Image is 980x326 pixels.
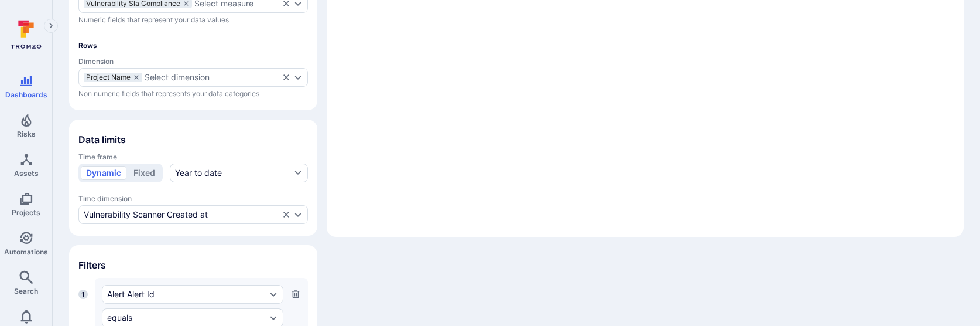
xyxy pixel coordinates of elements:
[86,74,131,81] span: Project Name
[14,287,38,296] span: Search
[293,73,303,82] button: Expand dropdown
[78,259,308,271] span: Filters
[81,166,126,180] button: Dynamic
[170,164,308,182] button: Year to date
[175,167,222,179] div: Year to date
[12,208,40,217] span: Projects
[14,169,39,178] span: Assets
[107,313,132,322] div: equals
[5,90,47,99] span: Dashboards
[84,210,279,219] button: Vulnerability Scanner Created at
[78,89,308,99] span: Non numeric fields that represents your data categories
[107,313,266,322] button: equals
[107,290,266,299] button: Alert Alert Id
[78,41,308,50] span: Rows
[4,247,48,256] span: Automations
[84,73,142,82] div: Project Name
[78,194,308,203] span: Time dimension
[44,19,58,33] button: Expand navigation menu
[269,313,278,322] button: Expand dropdown
[78,290,88,299] span: 1
[145,73,210,82] div: Select dimension
[84,210,208,219] div: Vulnerability Scanner Created at
[128,166,160,180] button: Fixed
[78,152,308,161] span: Time frame
[282,73,291,82] button: Clear selection
[293,210,303,219] button: Expand dropdown
[269,290,278,299] button: Expand dropdown
[78,68,308,87] div: dimensions
[17,130,36,138] span: Risks
[282,210,291,219] button: Clear selection
[47,21,55,31] i: Expand navigation menu
[145,73,279,82] button: Select dimension
[78,134,308,145] span: Data limits
[78,57,308,66] span: Dimension
[78,15,308,25] span: Numeric fields that represent your data values
[78,205,308,224] div: time-dimension-test
[102,285,283,304] div: Alert Alert Id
